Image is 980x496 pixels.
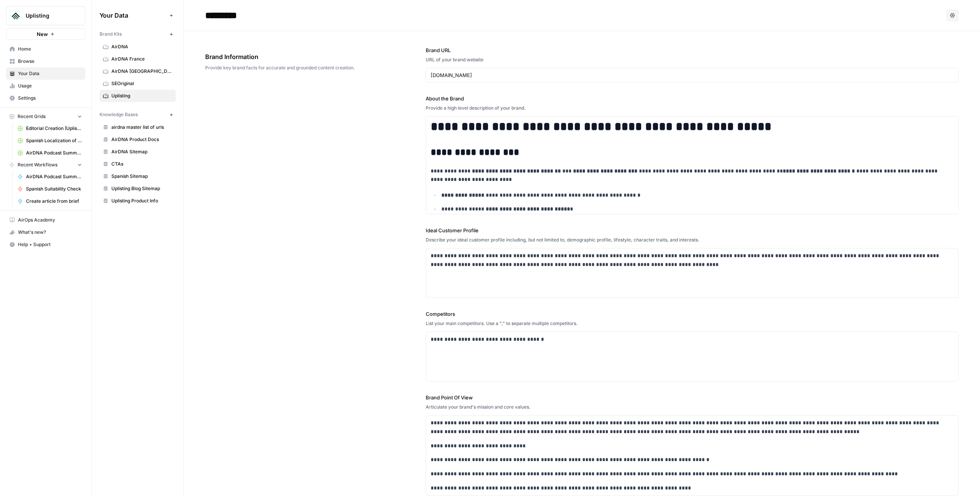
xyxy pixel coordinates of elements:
a: AirDNA Product Docs [100,133,176,146]
a: Editorial Creation (Uplisting) [14,122,85,135]
span: New [37,30,48,38]
span: Spanish Localization of EN Articles [26,137,82,144]
label: Brand URL [426,46,959,54]
a: AirDNA France [100,53,176,65]
a: AirDNA Sitemap [100,146,176,158]
a: Spanish Sitemap [100,170,176,182]
span: Home [18,46,82,53]
span: AirDNA Podcast Summary [26,173,82,180]
a: AirDNA Podcast Summary Grid [14,147,85,159]
label: Brand Point Of View [426,394,959,401]
span: AirDNA [111,43,172,50]
span: Browse [18,58,82,65]
span: Create article from brief [26,198,82,205]
div: Describe your ideal customer profile including, but not limited to, demographic profile, lifestyl... [426,237,959,243]
span: Provide key brand facts for accurate and grounded content creation. [205,64,383,71]
button: Workspace: Uplisting [6,6,85,25]
span: Help + Support [18,241,82,248]
a: Uplisting Blog Sitemap [100,182,176,195]
span: Recent Workflows [18,161,57,168]
a: AirOps Academy [6,214,85,226]
span: AirDNA [GEOGRAPHIC_DATA] [111,68,172,75]
span: AirDNA France [111,56,172,62]
span: Recent Grids [18,113,46,120]
a: Spanish Suitability Check [14,183,85,195]
a: Browse [6,55,85,67]
a: airdna master list of urls [100,121,176,133]
span: airdna master list of urls [111,124,172,131]
span: CTAs [111,161,172,168]
span: Brand Kits [100,31,122,38]
span: Knowledge Bases [100,111,138,118]
span: Spanish Sitemap [111,173,172,180]
a: AirDNA Podcast Summary [14,171,85,183]
label: About the Brand [426,95,959,102]
button: Recent Grids [6,111,85,122]
span: Your Data [100,11,167,20]
a: Create article from brief [14,195,85,207]
button: What's new? [6,226,85,238]
a: Settings [6,92,85,104]
a: CTAs [100,158,176,170]
span: Brand Information [205,52,383,61]
span: Your Data [18,70,82,77]
span: Uplisting Blog Sitemap [111,185,172,192]
button: New [6,28,85,40]
a: Uplisting [100,90,176,102]
input: www.sundaysoccer.com [431,71,954,79]
a: Uplisting Product Info [100,195,176,207]
div: List your main competitors. Use a "," to separate multiple competitors. [426,320,959,327]
label: Ideal Customer Profile [426,227,959,234]
a: Spanish Localization of EN Articles [14,135,85,147]
span: Editorial Creation (Uplisting) [26,125,82,132]
button: Recent Workflows [6,159,85,171]
div: What's new? [7,227,85,238]
a: AirDNA [GEOGRAPHIC_DATA] [100,65,176,77]
span: AirDNA Product Docs [111,136,172,143]
span: AirDNA Podcast Summary Grid [26,149,82,156]
button: Help + Support [6,238,85,251]
a: SEOriginal [100,77,176,90]
a: AirDNA [100,41,176,53]
img: Uplisting Logo [9,9,23,23]
span: Usage [18,82,82,89]
span: Uplisting [111,92,172,99]
div: Provide a high level description of your brand. [426,105,959,112]
span: SEOriginal [111,80,172,87]
a: Home [6,43,85,55]
span: Uplisting Product Info [111,197,172,204]
span: AirOps Academy [18,217,82,223]
span: Uplisting [26,12,72,20]
div: Articulate your brand's mission and core values. [426,404,959,411]
a: Usage [6,80,85,92]
span: Settings [18,95,82,102]
label: Competitors [426,310,959,318]
span: AirDNA Sitemap [111,148,172,155]
span: Spanish Suitability Check [26,186,82,192]
div: URL of your brand website [426,56,959,63]
a: Your Data [6,67,85,80]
